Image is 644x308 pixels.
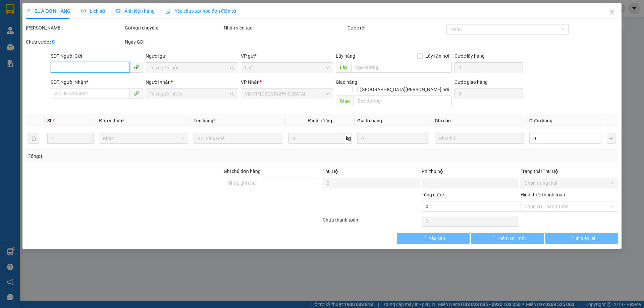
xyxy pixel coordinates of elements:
b: 0 [52,39,55,45]
input: Tên người nhận [150,90,228,98]
input: VD: Bàn, Ghế [194,133,283,144]
div: Chưa cước : [26,38,123,46]
span: loading [489,236,497,240]
span: Tổng cước [422,192,444,197]
input: Cước giao hàng [454,88,523,99]
strong: Nhà xe Mỹ Loan [3,3,60,12]
span: Ảnh kiện hàng [116,8,155,14]
label: Ghi chú đơn hàng [224,169,261,174]
span: Lấy hàng [336,53,355,59]
img: icon [165,9,171,14]
th: Ghi chú [432,114,527,127]
button: Thêm ĐH mới [471,233,544,244]
button: Yêu cầu [397,233,470,244]
span: Giao [336,96,354,106]
label: Cước giao hàng [454,79,488,85]
span: Thu Hộ [323,169,338,174]
span: 21 [PERSON_NAME] [PERSON_NAME] P10 Q10 [3,14,54,33]
div: SĐT Người Nhận [51,78,143,86]
button: Close [603,3,622,22]
span: Chọn trạng thái [525,178,614,188]
div: Nhân viên tạo: [224,24,346,32]
span: Yêu cầu xuất hóa đơn điện tử [165,8,236,14]
div: Ngày GD: [125,38,222,46]
div: Trạng thái Thu Hộ [521,168,618,175]
span: Lịch sử [81,8,105,14]
label: Cước lấy hàng [454,53,485,59]
span: [GEOGRAPHIC_DATA][PERSON_NAME] nơi [358,86,452,93]
span: clock-circle [81,9,86,13]
span: In biên lai [576,235,595,242]
span: kg [345,133,352,144]
input: Ghi Chú [435,133,524,144]
div: Người nhận [146,78,238,86]
div: VP gửi [241,52,333,60]
input: Dọc đường [354,96,452,106]
span: Lấy [336,62,351,73]
span: Định lượng [308,118,332,123]
input: Cước lấy hàng [454,62,523,73]
span: Thêm ĐH mới [497,235,525,242]
span: phone [133,90,139,96]
span: close [609,10,615,15]
span: Cước hàng [529,118,552,123]
span: loading [421,236,429,240]
strong: Phiếu gửi hàng [3,44,45,51]
span: Yêu cầu [429,235,445,242]
span: user [229,65,234,70]
span: user [229,91,234,96]
span: Tên hàng [194,118,215,123]
span: phone [133,64,139,70]
label: Hình thức thanh toán [521,192,565,197]
span: 0908883887 [3,34,33,41]
span: LaGi [74,43,87,50]
div: Chưa thanh toán [322,216,421,228]
div: Người gửi [146,52,238,60]
span: Khác [103,133,184,143]
span: Lấy tận nơi [423,52,452,60]
input: Ghi chú đơn hàng [224,178,321,188]
input: 0 [357,133,429,144]
div: SĐT Người Gửi [51,52,143,60]
input: Dọc đường [351,62,452,73]
div: [PERSON_NAME]: [26,24,123,32]
span: Đơn vị tính [99,118,124,123]
span: LSIR7JPC [66,4,94,11]
span: loading [568,236,576,240]
div: Phí thu hộ [422,168,519,178]
span: Giao hàng [336,79,357,85]
span: picture [116,9,120,13]
button: plus [607,133,615,144]
div: Cước rồi : [347,24,445,32]
div: Gói vận chuyển: [125,24,222,32]
div: Tổng: 1 [29,152,249,160]
span: Giá trị hàng [357,118,382,123]
button: In biên lai [545,233,618,244]
input: Tên người gửi [150,64,228,71]
span: LaGi [245,63,329,73]
button: delete [29,133,39,144]
span: VP Nhận [241,79,260,85]
span: SL [47,118,53,123]
span: edit [26,9,31,13]
span: SỬA ĐƠN HÀNG [26,8,70,14]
